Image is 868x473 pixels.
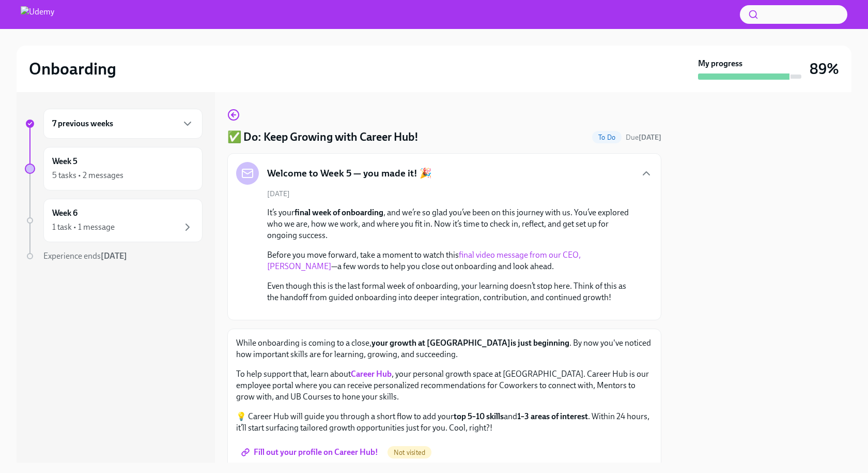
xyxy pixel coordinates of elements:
span: Fill out your profile on Career Hub! [243,447,378,457]
div: 7 previous weeks [43,109,203,139]
span: Due [626,133,661,142]
p: While onboarding is coming to a close, . By now you've noticed how important skills are for learn... [236,337,653,360]
span: To Do [592,134,622,141]
strong: your growth at [GEOGRAPHIC_DATA] [371,338,510,348]
a: Week 61 task • 1 message [25,199,203,242]
strong: [DATE] [101,251,127,261]
img: Udemy [21,6,54,23]
strong: final week of onboarding [295,208,383,217]
p: Even though this is the last formal week of onboarding, your learning doesn’t stop here. Think of... [267,280,636,303]
h6: Week 5 [52,156,78,167]
h4: ✅ Do: Keep Growing with Career Hub! [227,129,419,145]
strong: top 5–10 skills [454,411,504,421]
a: Fill out your profile on Career Hub! [236,442,385,463]
h2: Onboarding [29,58,116,79]
span: Experience ends [43,251,127,261]
div: 1 task • 1 message [52,221,115,233]
span: [DATE] [267,189,290,199]
h5: Welcome to Week 5 — you made it! 🎉 [267,167,432,180]
div: 5 tasks • 2 messages [52,170,123,181]
strong: My progress [698,58,742,69]
span: Not visited [388,449,431,456]
p: To help support that, learn about , your personal growth space at [GEOGRAPHIC_DATA]. Career Hub i... [236,368,653,403]
p: It’s your , and we’re so glad you’ve been on this journey with us. You’ve explored who we are, ho... [267,207,636,241]
strong: [DATE] [639,133,661,142]
p: 💡 Career Hub will guide you through a short flow to add your and . Within 24 hours, it’ll start s... [236,411,653,434]
p: Before you move forward, take a moment to watch this —a few words to help you close out onboardin... [267,249,636,272]
a: Week 55 tasks • 2 messages [25,147,203,190]
h6: 7 previous weeks [52,118,113,129]
a: Career Hub [351,369,392,379]
strong: 1–3 areas of interest [517,411,588,421]
span: August 31st, 2025 10:00 [626,132,661,142]
h3: 89% [810,60,839,78]
strong: is just beginning [371,338,569,348]
h6: Week 6 [52,208,78,219]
